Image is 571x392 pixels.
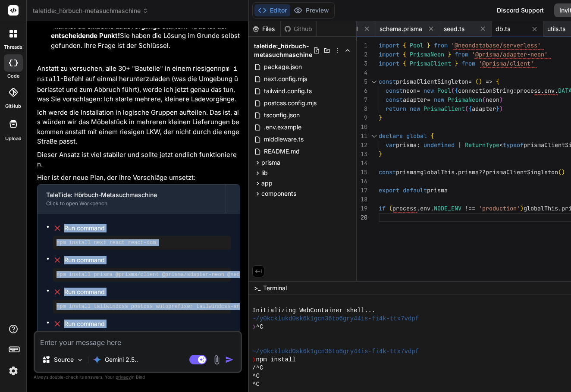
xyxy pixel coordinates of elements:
[479,168,486,176] span: ??
[252,380,260,389] span: ^C
[56,239,228,246] pre: npm install next react react-dom
[417,168,420,176] span: =
[444,25,464,33] span: seed.ts
[254,4,290,16] button: Editor
[357,59,367,68] div: 3
[7,72,19,80] label: code
[225,355,234,364] img: icon
[465,105,468,113] span: (
[420,168,455,176] span: globalThis
[458,141,461,149] span: |
[455,87,458,94] span: {
[290,4,333,16] button: Preview
[357,104,367,113] div: 8
[555,87,558,94] span: .
[357,141,367,150] div: 12
[263,284,287,292] span: Terminal
[357,168,367,177] div: 15
[261,158,280,167] span: prisma
[479,78,482,85] span: )
[448,50,451,58] span: }
[281,25,316,33] div: Github
[496,25,510,33] span: db.ts
[64,320,231,328] span: Run command
[252,348,419,356] span: ~/y0kcklukd0sk6k1gcn36to6gry44is-fi4k-ttx7vdpf
[458,168,479,176] span: prisma
[357,86,367,95] div: 6
[417,141,420,149] span: :
[479,204,520,212] span: 'production'
[46,200,217,207] div: Click to open Workbench
[437,87,451,94] span: Pool
[386,87,403,94] span: const
[357,204,367,213] div: 19
[252,372,260,380] span: ^C
[434,41,448,49] span: from
[499,96,503,103] span: )
[46,191,217,199] div: TaleTide: Hörbuch-Metasuchmaschine
[368,132,380,141] div: Click to collapse the range.
[263,62,303,72] span: package.json
[417,204,420,212] span: .
[434,96,444,103] span: new
[558,204,562,212] span: .
[37,108,240,147] p: Ich werde die Installation in logische Gruppen aufteilen. Das ist, als würden wir das Möbelstück ...
[544,87,555,94] span: env
[357,213,367,222] div: 20
[263,122,302,132] span: .env.example
[410,105,420,113] span: new
[212,355,222,365] img: attachment
[499,105,503,113] span: )
[34,373,242,381] p: Always double-check its answers. Your in Bind
[427,41,430,49] span: }
[465,204,475,212] span: !==
[64,224,231,232] span: Run command
[434,204,461,212] span: NODE_ENV
[357,41,367,50] div: 1
[451,41,541,49] span: '@neondatabase/serverless'
[547,25,565,33] span: utils.ts
[524,204,558,212] span: globalThis
[472,105,496,113] span: adapter
[392,204,417,212] span: process
[380,25,422,33] span: schema.prisma
[249,25,280,33] div: Files
[379,168,396,176] span: const
[379,132,403,140] span: declare
[403,60,406,67] span: {
[263,134,304,144] span: middleware.ts
[386,141,396,149] span: var
[252,307,375,315] span: Initializing WebContainer shell...
[379,50,399,58] span: import
[389,204,392,212] span: (
[37,64,240,104] p: Anstatt zu versuchen, alle 30+ "Bauteile" in einem riesigen -Befehl auf einmal herunterzuladen (w...
[396,168,417,176] span: prisma
[252,356,256,364] span: ❯
[252,315,419,323] span: ~/y0kcklukd0sk6k1gcn36to6gry44is-fi4k-ttx7vdpf
[5,103,21,110] label: GitHub
[424,141,455,149] span: undefined
[541,87,544,94] span: .
[468,105,472,113] span: {
[357,113,367,122] div: 9
[5,135,22,142] label: Upload
[357,132,367,141] div: 11
[430,132,434,140] span: {
[517,87,541,94] span: process
[486,96,499,103] span: neon
[357,95,367,104] div: 7
[263,74,308,84] span: next.config.mjs
[486,168,558,176] span: prismaClientSingleton
[54,355,74,364] p: Source
[263,86,313,96] span: tailwind.config.ts
[458,87,513,94] span: connectionString
[263,110,301,120] span: tsconfig.json
[368,77,380,86] div: Click to collapse the range.
[357,77,367,86] div: 5
[424,105,465,113] span: PrismaClient
[261,189,296,198] span: components
[410,60,451,67] span: PrismaClient
[56,271,228,278] pre: npm install prisma @prisma/client @prisma/adapter-neon @neondatabase/serverless ws --legacy-peer-...
[33,6,148,15] span: taletide:_hörbuch-metasuchmaschine
[76,356,84,364] img: Pick Models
